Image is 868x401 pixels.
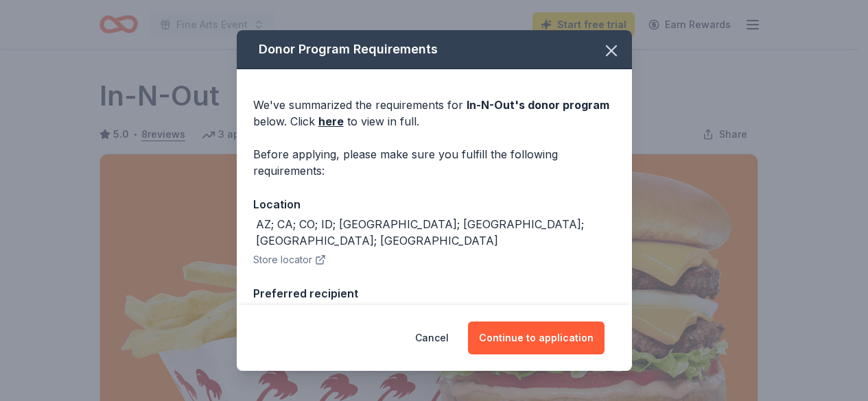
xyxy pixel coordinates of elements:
[318,113,344,130] a: here
[253,195,615,213] div: Location
[467,98,609,112] span: In-N-Out 's donor program
[256,216,615,249] div: AZ; CA; CO; ID; [GEOGRAPHIC_DATA]; [GEOGRAPHIC_DATA]; [GEOGRAPHIC_DATA]; [GEOGRAPHIC_DATA]
[253,146,615,179] div: Before applying, please make sure you fulfill the following requirements:
[468,321,605,354] button: Continue to application
[253,97,615,130] div: We've summarized the requirements for below. Click to view in full.
[415,321,449,354] button: Cancel
[237,30,632,69] div: Donor Program Requirements
[253,252,326,268] button: Store locator
[253,284,615,302] div: Preferred recipient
